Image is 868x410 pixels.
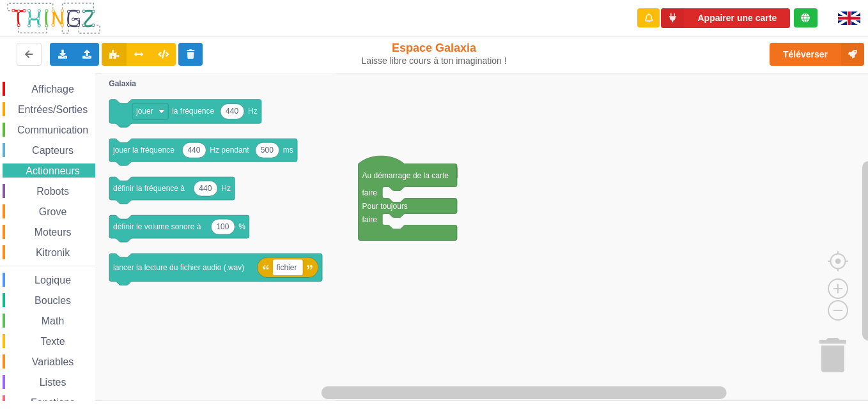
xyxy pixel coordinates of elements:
span: Boucles [33,295,73,306]
text: ms [283,146,293,155]
span: Robots [35,186,71,197]
span: Actionneurs [24,165,82,176]
span: Listes [38,377,68,388]
text: Hz [221,184,231,193]
span: Grove [37,206,69,217]
text: 440 [226,107,238,116]
button: Téléverser [770,43,864,66]
text: 500 [261,146,274,155]
div: Laisse libre cours à ton imagination ! [360,56,508,66]
text: définir la fréquence à [113,184,185,193]
text: la fréquence [172,107,214,116]
text: Galaxia [109,79,136,88]
div: Tu es connecté au serveur de création de Thingz [794,8,818,27]
text: jouer [136,107,153,116]
text: % [238,222,245,231]
span: Affichage [29,84,75,95]
span: Logique [33,275,73,285]
text: Au démarrage de la carte [362,171,449,179]
text: faire [362,188,378,197]
text: Hz pendant [210,146,249,155]
span: Fonctions [29,397,77,408]
text: 100 [217,222,229,231]
text: définir le volume sonore à [113,222,201,231]
text: fichier [277,263,297,272]
text: Pour toujours [362,201,408,210]
text: faire [362,215,378,224]
span: Capteurs [30,145,75,156]
span: Moteurs [33,227,74,238]
span: Math [40,315,66,326]
text: 440 [199,184,212,193]
img: gb.png [838,11,860,25]
text: Hz [248,107,258,116]
text: lancer la lecture du fichier audio (.wav) [113,263,244,272]
img: thingz_logo.png [6,1,102,35]
span: Variables [30,356,76,367]
span: Communication [15,125,90,135]
text: jouer la fréquence [112,146,174,155]
button: Appairer une carte [661,8,790,28]
span: Texte [38,336,66,347]
text: 440 [188,146,201,155]
div: Espace Galaxia [360,41,508,66]
span: Entrées/Sorties [16,104,89,115]
span: Kitronik [34,247,72,258]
